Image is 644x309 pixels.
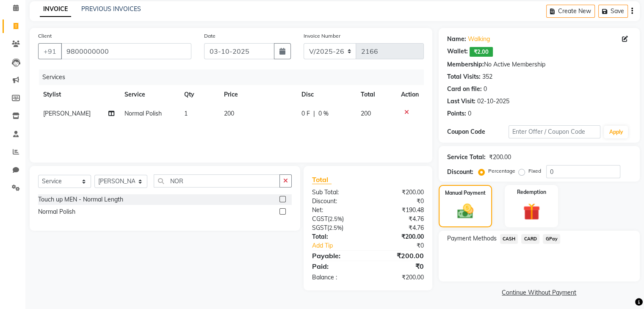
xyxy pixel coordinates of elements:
[184,110,188,117] span: 1
[313,109,315,118] span: |
[500,234,518,244] span: CASH
[546,5,595,18] button: Create New
[447,85,482,94] div: Card on file:
[440,288,638,297] a: Continue Without Payment
[445,189,486,197] label: Manual Payment
[306,188,368,197] div: Sub Total:
[361,110,371,117] span: 200
[306,223,368,232] div: ( )
[447,47,468,57] div: Wallet:
[452,202,478,221] img: _cash.svg
[204,32,216,40] label: Date
[312,175,332,184] span: Total
[306,197,368,206] div: Discount:
[306,241,378,250] a: Add Tip
[38,207,75,216] div: Normal Polish
[154,174,280,188] input: Search or Scan
[447,60,484,69] div: Membership:
[81,5,141,13] a: PREVIOUS INVOICES
[447,72,481,81] div: Total Visits:
[598,5,628,18] button: Save
[38,32,52,40] label: Client
[447,153,486,162] div: Service Total:
[306,232,368,241] div: Total:
[489,153,511,162] div: ₹200.00
[470,47,493,57] span: ₹2.00
[368,232,430,241] div: ₹200.00
[119,85,179,104] th: Service
[477,97,509,106] div: 02-10-2025
[312,224,327,232] span: SGST
[368,261,430,271] div: ₹0
[488,167,515,175] label: Percentage
[604,126,628,138] button: Apply
[304,32,340,40] label: Invoice Number
[179,85,219,104] th: Qty
[312,215,328,223] span: CGST
[447,60,631,69] div: No Active Membership
[306,273,368,282] div: Balance :
[301,109,310,118] span: 0 F
[468,109,471,118] div: 0
[396,85,424,104] th: Action
[40,2,71,17] a: INVOICE
[447,234,497,243] span: Payment Methods
[484,85,487,94] div: 0
[378,241,430,250] div: ₹0
[447,127,509,136] div: Coupon Code
[368,197,430,206] div: ₹0
[368,251,430,261] div: ₹200.00
[368,206,430,215] div: ₹190.48
[509,125,601,138] input: Enter Offer / Coupon Code
[356,85,396,104] th: Total
[447,168,473,177] div: Discount:
[43,110,91,117] span: [PERSON_NAME]
[318,109,329,118] span: 0 %
[124,110,162,117] span: Normal Polish
[368,215,430,223] div: ₹4.76
[296,85,356,104] th: Disc
[306,251,368,261] div: Payable:
[447,109,466,118] div: Points:
[528,167,541,175] label: Fixed
[38,85,119,104] th: Stylist
[61,43,191,59] input: Search by Name/Mobile/Email/Code
[39,69,430,85] div: Services
[368,223,430,232] div: ₹4.76
[447,97,475,106] div: Last Visit:
[521,234,539,244] span: CARD
[219,85,296,104] th: Price
[368,273,430,282] div: ₹200.00
[368,188,430,197] div: ₹200.00
[38,43,62,59] button: +91
[518,201,545,222] img: _gift.svg
[329,224,342,231] span: 2.5%
[482,72,492,81] div: 352
[517,188,546,196] label: Redemption
[468,35,490,44] a: Walking
[306,215,368,223] div: ( )
[224,110,234,117] span: 200
[306,261,368,271] div: Paid:
[306,206,368,215] div: Net:
[329,215,342,222] span: 2.5%
[38,195,123,204] div: Touch up MEN - Normal Length
[447,35,466,44] div: Name:
[543,234,560,244] span: GPay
